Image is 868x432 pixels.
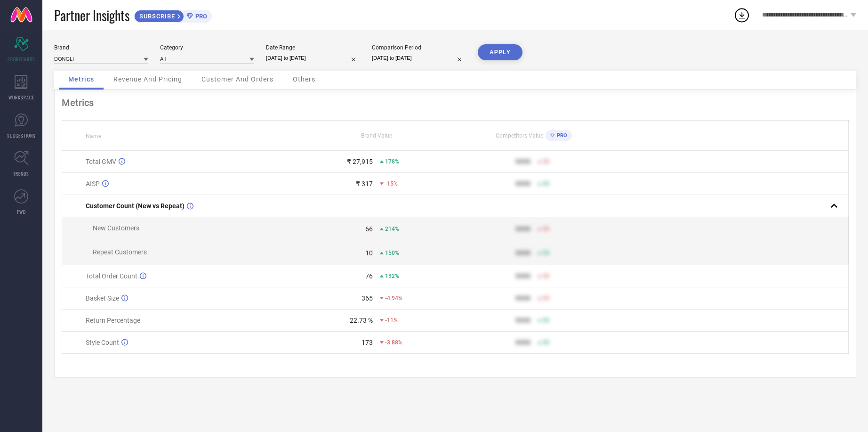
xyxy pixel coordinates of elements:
span: -3.88% [385,339,402,346]
span: Brand Value [361,132,392,139]
span: -11% [385,317,398,324]
div: Metrics [62,97,849,108]
div: 66 [365,225,373,233]
span: SUGGESTIONS [7,132,36,139]
input: Select comparison period [372,53,466,63]
span: Repeat Customers [93,248,147,256]
div: 9999 [515,317,530,324]
span: SCORECARDS [8,56,35,63]
span: Competitors Value [496,132,543,139]
span: Customer And Orders [201,75,273,83]
div: 9999 [515,180,530,187]
input: Select date range [266,53,360,63]
span: Total Order Count [86,272,137,280]
span: Name [86,133,101,139]
span: PRO [193,13,207,20]
div: 9999 [515,225,530,233]
span: Return Percentage [86,317,140,324]
div: 365 [362,294,373,302]
span: Others [293,75,315,83]
span: WORKSPACE [8,94,34,101]
div: Brand [54,44,148,51]
span: 50 [543,158,549,165]
div: ₹ 317 [356,180,373,187]
div: 9999 [515,249,530,257]
span: Customer Count (New vs Repeat) [86,202,185,210]
span: 50 [543,273,549,279]
span: TRENDS [13,170,29,177]
span: SUBSCRIBE [135,13,177,20]
div: Date Range [266,44,360,51]
span: 50 [543,317,549,324]
a: SUBSCRIBEPRO [134,8,212,23]
div: 22.73 % [350,317,373,324]
span: Partner Insights [54,6,129,25]
span: -15% [385,180,398,187]
div: 76 [365,272,373,280]
div: Open download list [733,7,750,24]
span: 50 [543,180,549,187]
span: New Customers [93,224,139,232]
div: Category [160,44,254,51]
div: 173 [362,339,373,346]
div: 9999 [515,272,530,280]
span: 150% [385,250,399,256]
span: 50 [543,226,549,232]
span: -4.94% [385,295,402,302]
div: ₹ 27,915 [347,158,373,165]
span: Style Count [86,339,119,346]
div: 9999 [515,294,530,302]
div: 10 [365,249,373,257]
span: FWD [17,208,26,215]
span: Total GMV [86,158,116,165]
span: 50 [543,339,549,346]
span: 178% [385,158,399,165]
div: 9999 [515,158,530,165]
span: Metrics [68,75,94,83]
span: Basket Size [86,294,119,302]
span: 50 [543,295,549,302]
span: Revenue And Pricing [113,75,182,83]
div: Comparison Period [372,44,466,51]
span: 50 [543,250,549,256]
span: 192% [385,273,399,279]
div: 9999 [515,339,530,346]
span: PRO [555,132,567,139]
span: 214% [385,226,399,232]
button: APPLY [478,44,522,60]
span: AISP [86,180,100,187]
